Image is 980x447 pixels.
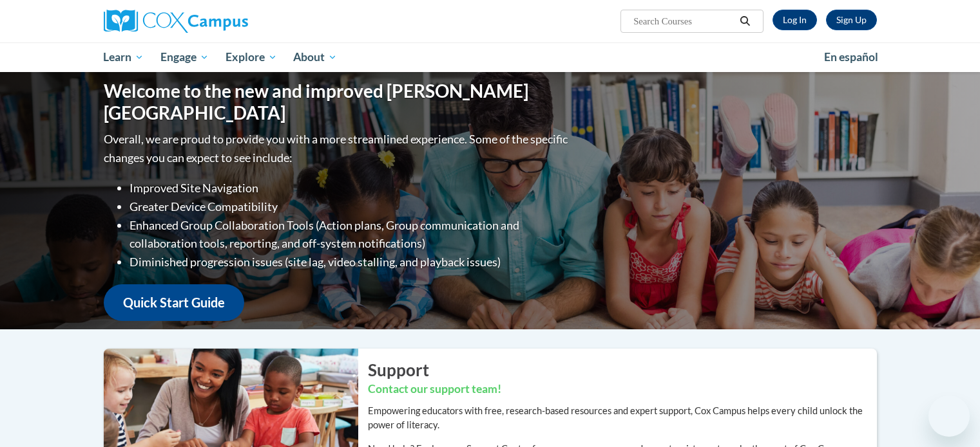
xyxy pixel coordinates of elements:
a: Learn [95,42,153,72]
h2: Support [368,358,877,381]
span: About [293,50,337,65]
a: En español [816,44,887,71]
h3: Contact our support team! [368,381,877,397]
a: Engage [152,42,217,72]
a: Cox Campus [104,10,349,33]
div: Main menu [84,42,896,72]
span: En español [824,50,878,64]
a: Log In [773,10,817,30]
a: Quick Start Guide [104,284,244,321]
li: Enhanced Group Collaboration Tools (Action plans, Group communication and collaboration tools, re... [130,216,571,253]
input: Search Courses [632,14,735,29]
a: Register [826,10,877,30]
li: Diminished progression issues (site lag, video stalling, and playback issues) [130,253,571,271]
iframe: Button to launch messaging window [928,396,970,437]
p: Empowering educators with free, research-based resources and expert support, Cox Campus helps eve... [368,404,877,432]
li: Improved Site Navigation [130,179,571,197]
a: About [285,42,345,72]
span: Explore [226,50,277,65]
span: Learn [103,50,144,65]
p: Overall, we are proud to provide you with a more streamlined experience. Some of the specific cha... [104,130,571,167]
img: Cox Campus [104,10,248,33]
button: Search [735,14,754,29]
a: Explore [217,42,285,72]
li: Greater Device Compatibility [130,197,571,216]
span: Engage [160,50,209,65]
h1: Welcome to the new and improved [PERSON_NAME][GEOGRAPHIC_DATA] [104,80,571,123]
